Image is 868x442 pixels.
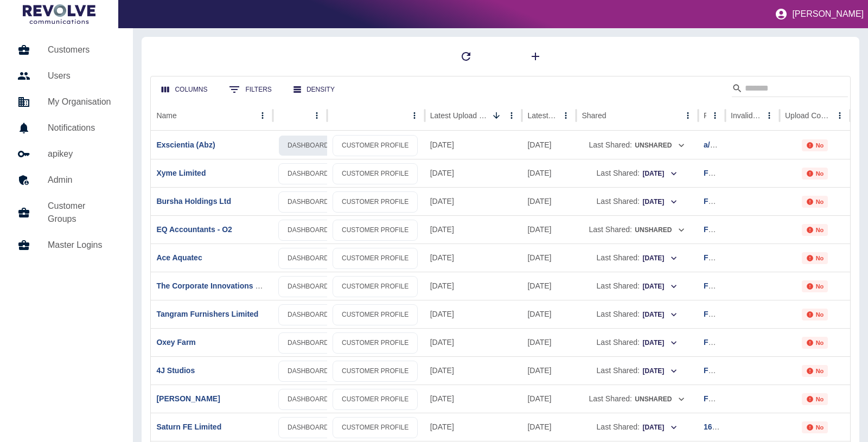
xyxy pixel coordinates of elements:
[770,3,868,25] button: [PERSON_NAME]
[732,80,848,99] div: Search
[802,309,828,321] div: Not all required reports for this customer were uploaded for the latest usage month.
[802,393,828,405] div: Not all required reports for this customer were uploaded for the latest usage month.
[642,250,678,267] button: [DATE]
[9,115,124,141] a: Notifications
[220,79,280,100] button: Show filters
[792,9,864,19] p: [PERSON_NAME]
[425,215,522,244] div: 02 Oct 2025
[333,135,418,156] a: CUSTOMER PROFILE
[802,196,828,208] div: Not all required reports for this customer were uploaded for the latest usage month.
[642,419,678,436] button: [DATE]
[816,339,824,346] p: No
[48,121,116,134] h5: Notifications
[634,137,686,154] button: Unshared
[48,200,116,226] h5: Customer Groups
[816,424,824,431] p: No
[156,225,232,234] a: EQ Accountants - O2
[704,225,739,234] a: FG707025
[785,111,831,120] div: Upload Complete
[425,413,522,441] div: 02 Oct 2025
[816,255,824,261] p: No
[9,37,124,63] a: Customers
[333,332,418,354] a: CUSTOMER PROFILE
[642,194,678,210] button: [DATE]
[9,193,124,232] a: Customer Groups
[156,338,195,347] a: Oxey Farm
[707,108,723,123] button: Ref column menu
[527,111,557,120] div: Latest Usage
[704,366,739,375] a: FG707001
[425,385,522,413] div: 02 Oct 2025
[802,139,828,151] div: Not all required reports for this customer were uploaded for the latest usage month.
[816,283,824,290] p: No
[156,422,221,431] a: Saturn FE Limited
[333,389,418,410] a: CUSTOMER PROFILE
[48,239,116,252] h5: Master Logins
[802,280,828,292] div: Not all required reports for this customer were uploaded for the latest usage month.
[816,170,824,177] p: No
[522,131,576,159] div: 30 Sep 2025
[333,304,418,325] a: CUSTOMER PROFILE
[425,356,522,385] div: 02 Oct 2025
[582,357,693,385] div: Last Shared:
[425,244,522,272] div: 02 Oct 2025
[156,281,318,290] a: The Corporate Innovations Company Limited
[802,365,828,377] div: Not all required reports for this customer were uploaded for the latest usage month.
[278,163,338,184] a: DASHBOARD
[816,396,824,402] p: No
[582,413,693,441] div: Last Shared:
[522,300,576,328] div: 30 Sep 2025
[48,148,116,161] h5: apikey
[704,111,706,120] div: Ref
[333,163,418,184] a: CUSTOMER PROFILE
[278,135,338,156] a: DASHBOARD
[704,310,739,318] a: FG707029
[704,197,739,206] a: FG707008
[278,191,338,213] a: DASHBOARD
[156,253,202,262] a: Ace Aquatec
[582,111,606,120] div: Shared
[634,391,686,408] button: Unshared
[48,95,116,108] h5: My Organisation
[285,80,343,100] button: Density
[48,69,116,82] h5: Users
[802,252,828,264] div: Not all required reports for this customer were uploaded for the latest usage month.
[522,272,576,300] div: 30 Sep 2025
[278,304,338,325] a: DASHBOARD
[816,311,824,318] p: No
[522,328,576,356] div: 30 Sep 2025
[522,244,576,272] div: 30 Sep 2025
[425,159,522,187] div: 02 Oct 2025
[582,329,693,356] div: Last Shared:
[642,165,678,182] button: [DATE]
[333,417,418,438] a: CUSTOMER PROFILE
[333,191,418,213] a: CUSTOMER PROFILE
[278,332,338,354] a: DASHBOARD
[522,159,576,187] div: 30 Sep 2025
[582,188,693,215] div: Last Shared:
[278,248,338,269] a: DASHBOARD
[704,394,739,403] a: FG707017
[156,111,176,120] div: Name
[48,43,116,56] h5: Customers
[333,248,418,269] a: CUSTOMER PROFILE
[425,131,522,159] div: 02 Oct 2025
[489,108,504,123] button: Sort
[156,169,206,177] a: Xyme Limited
[704,281,739,290] a: FG707030
[582,385,693,413] div: Last Shared:
[9,232,124,258] a: Master Logins
[407,108,422,123] button: column menu
[816,142,824,149] p: No
[278,361,338,382] a: DASHBOARD
[156,310,258,318] a: Tangram Furnishers Limited
[425,300,522,328] div: 02 Oct 2025
[156,140,215,149] a: Exscientia (Abz)
[582,244,693,272] div: Last Shared:
[333,361,418,382] a: CUSTOMER PROFILE
[255,108,270,123] button: Name column menu
[642,363,678,380] button: [DATE]
[425,187,522,215] div: 02 Oct 2025
[634,222,686,239] button: Unshared
[582,300,693,328] div: Last Shared:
